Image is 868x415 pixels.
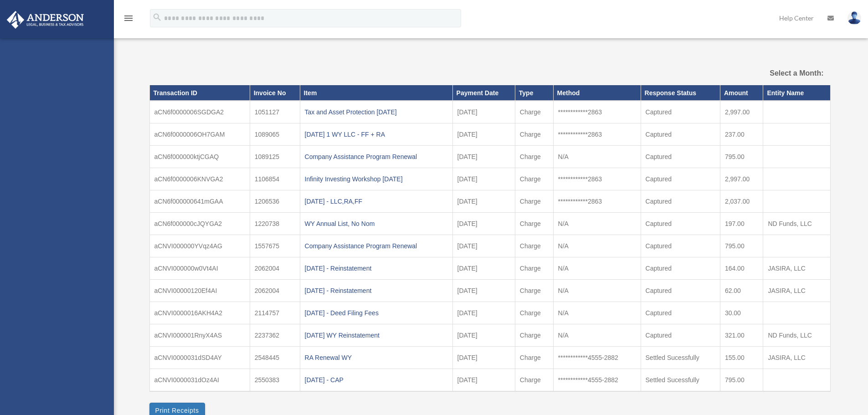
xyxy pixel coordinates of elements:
td: Charge [515,101,553,123]
div: [DATE] - LLC,RA,FF [305,195,448,208]
td: ND Funds, LLC [763,213,830,235]
img: Anderson Advisors Platinum Portal [4,11,87,29]
i: search [152,12,162,22]
td: JASIRA, LLC [763,280,830,302]
td: aCN6f0000006SGDGA2 [149,101,250,123]
td: [DATE] [452,324,515,347]
td: aCNVI0000031dOz4AI [149,369,250,392]
td: Settled Sucessfully [641,347,720,369]
div: [DATE] - Reinstatement [305,284,448,297]
td: 2548445 [250,347,300,369]
td: N/A [553,257,641,280]
td: aCNVI00000120Ef4AI [149,280,250,302]
td: aCNVI0000031dSD4AY [149,347,250,369]
td: [DATE] [452,168,515,190]
td: 321.00 [720,324,763,347]
td: [DATE] [452,123,515,146]
td: 1089065 [250,123,300,146]
th: Type [515,85,553,101]
td: aCNVI000000w0Vt4AI [149,257,250,280]
td: Settled Sucessfully [641,369,720,392]
td: 1089125 [250,146,300,168]
td: 62.00 [720,280,763,302]
th: Entity Name [763,85,830,101]
div: Company Assistance Program Renewal [305,150,448,163]
div: Tax and Asset Protection [DATE] [305,106,448,118]
th: Transaction ID [149,85,250,101]
td: Charge [515,190,553,213]
th: Payment Date [452,85,515,101]
td: Charge [515,146,553,168]
td: 2550383 [250,369,300,392]
td: Charge [515,302,553,324]
div: Company Assistance Program Renewal [305,240,448,252]
td: Charge [515,123,553,146]
td: Captured [641,190,720,213]
label: Select a Month: [724,67,823,80]
div: RA Renewal WY [305,351,448,364]
td: aCN6f0000006KNVGA2 [149,168,250,190]
td: 2,997.00 [720,101,763,123]
td: Captured [641,213,720,235]
td: ND Funds, LLC [763,324,830,347]
div: WY Annual List, No Nom [305,217,448,230]
td: 1206536 [250,190,300,213]
td: [DATE] [452,347,515,369]
td: Charge [515,257,553,280]
td: [DATE] [452,235,515,257]
td: [DATE] [452,146,515,168]
td: 2,997.00 [720,168,763,190]
th: Item [300,85,452,101]
td: 1220738 [250,213,300,235]
td: aCNVI0000016AKH4A2 [149,302,250,324]
i: menu [123,13,134,24]
td: N/A [553,280,641,302]
th: Amount [720,85,763,101]
td: [DATE] [452,101,515,123]
td: Charge [515,280,553,302]
td: 795.00 [720,235,763,257]
div: [DATE] - Reinstatement [305,262,448,275]
td: 2,037.00 [720,190,763,213]
td: 30.00 [720,302,763,324]
td: aCN6f0000006OH7GAM [149,123,250,146]
div: [DATE] - Deed Filing Fees [305,307,448,319]
td: N/A [553,213,641,235]
td: N/A [553,146,641,168]
img: User Pic [847,11,861,25]
td: Captured [641,324,720,347]
td: [DATE] [452,302,515,324]
td: 2237362 [250,324,300,347]
td: 197.00 [720,213,763,235]
td: 155.00 [720,347,763,369]
td: [DATE] [452,280,515,302]
td: 2114757 [250,302,300,324]
td: Captured [641,235,720,257]
td: Captured [641,280,720,302]
div: [DATE] WY Reinstatement [305,329,448,342]
td: Captured [641,101,720,123]
td: N/A [553,235,641,257]
td: Captured [641,257,720,280]
td: aCN6f000000641mGAA [149,190,250,213]
td: Charge [515,235,553,257]
th: Response Status [641,85,720,101]
td: Captured [641,302,720,324]
div: Infinity Investing Workshop [DATE] [305,173,448,185]
td: 1106854 [250,168,300,190]
td: aCNVI000000YVqz4AG [149,235,250,257]
div: [DATE] - CAP [305,374,448,386]
td: Captured [641,123,720,146]
td: Charge [515,324,553,347]
td: 237.00 [720,123,763,146]
td: 164.00 [720,257,763,280]
th: Method [553,85,641,101]
td: aCNVI000001RnyX4AS [149,324,250,347]
td: 1051127 [250,101,300,123]
td: JASIRA, LLC [763,347,830,369]
td: Charge [515,369,553,392]
div: [DATE] 1 WY LLC - FF + RA [305,128,448,141]
td: N/A [553,324,641,347]
td: [DATE] [452,190,515,213]
td: [DATE] [452,257,515,280]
